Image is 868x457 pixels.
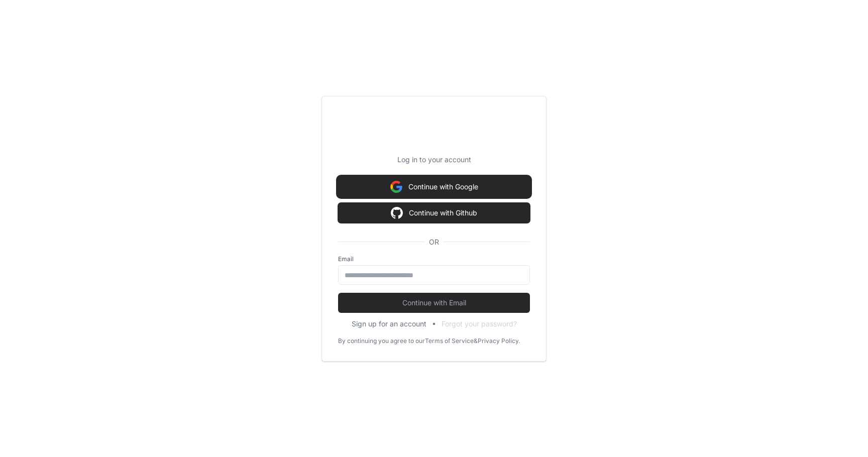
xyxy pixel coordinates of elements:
button: Continue with Github [338,203,530,223]
button: Continue with Email [338,293,530,313]
a: Terms of Service [425,337,474,345]
div: & [474,337,478,345]
button: Sign up for an account [352,319,426,329]
button: Forgot your password? [442,319,517,329]
button: Continue with Google [338,177,530,197]
label: Email [338,255,530,263]
img: Sign in with google [390,177,402,197]
a: Privacy Policy. [478,337,520,345]
span: Continue with Email [338,298,530,308]
p: Log in to your account [338,155,530,165]
span: OR [425,237,443,247]
img: Sign in with google [391,203,403,223]
div: By continuing you agree to our [338,337,425,345]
